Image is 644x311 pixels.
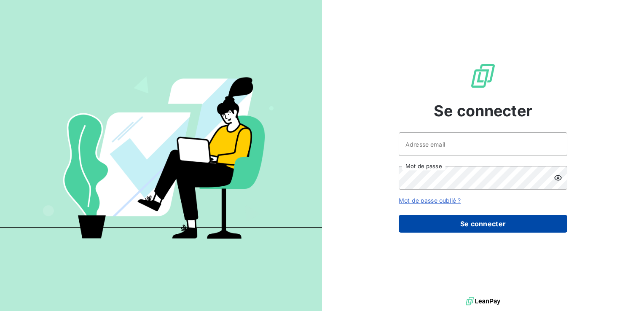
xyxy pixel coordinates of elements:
span: Se connecter [434,99,532,122]
a: Mot de passe oublié ? [399,197,461,204]
img: Logo LeanPay [470,62,496,89]
img: logo [466,295,500,308]
button: Se connecter [399,215,567,233]
input: placeholder [399,132,567,156]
